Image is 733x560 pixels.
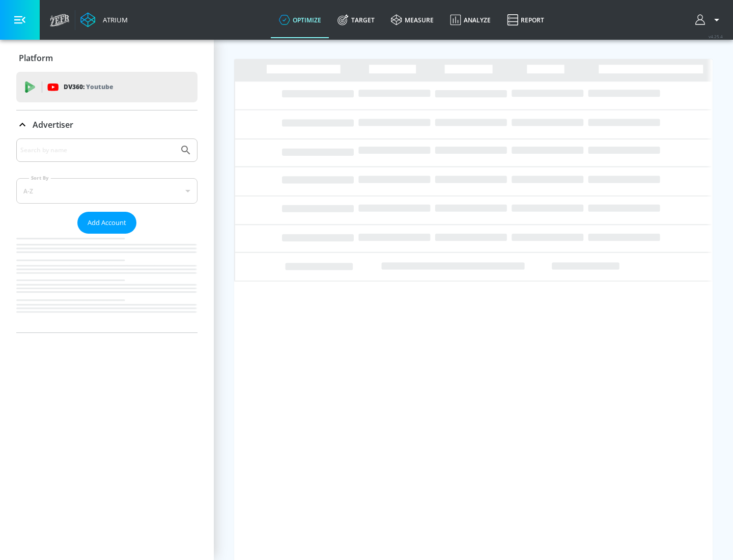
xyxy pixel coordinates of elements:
[709,34,723,39] span: v 4.25.4
[99,15,128,24] div: Atrium
[16,178,198,204] div: A-Z
[16,44,198,72] div: Platform
[499,2,552,38] a: Report
[383,2,442,38] a: measure
[77,212,136,234] button: Add Account
[329,2,383,38] a: Target
[64,81,113,93] p: DV360:
[86,81,113,92] p: Youtube
[20,144,175,157] input: Search by name
[88,217,126,229] span: Add Account
[33,119,73,130] p: Advertiser
[19,52,53,64] p: Platform
[442,2,499,38] a: Analyze
[29,175,51,181] label: Sort By
[16,110,198,139] div: Advertiser
[16,234,198,332] nav: list of Advertiser
[16,138,198,332] div: Advertiser
[271,2,329,38] a: optimize
[16,72,198,102] div: DV360: Youtube
[80,12,128,27] a: Atrium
